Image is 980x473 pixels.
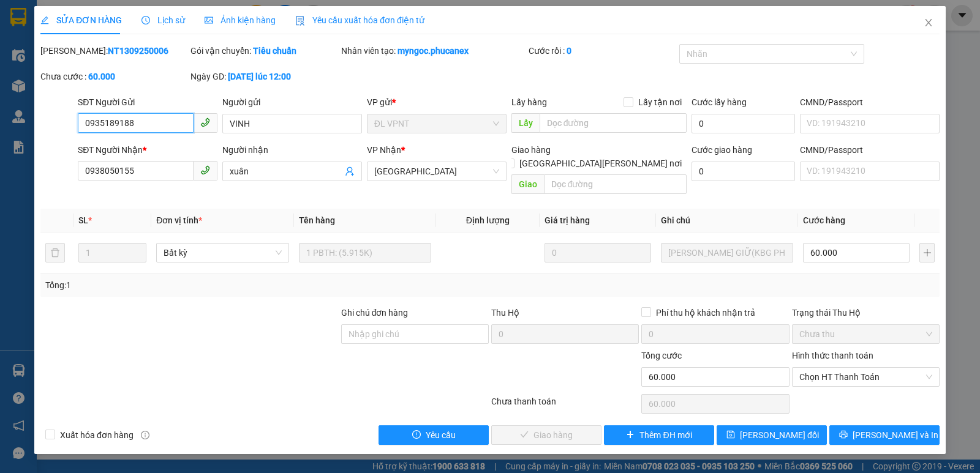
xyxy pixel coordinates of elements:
[919,243,935,263] button: plus
[295,15,424,25] span: Yêu cầu xuất hóa đơn điện tử
[40,70,188,83] div: Chưa cước :
[639,428,692,442] span: Thêm ĐH mới
[626,430,635,440] span: plus
[740,428,819,442] span: [PERSON_NAME] đổi
[253,46,296,56] b: Tiêu chuẩn
[656,209,798,233] th: Ghi chú
[799,368,932,386] span: Chọn HT Thanh Toán
[164,244,281,262] span: Bất kỳ
[379,425,489,445] button: exclamation-circleYêu cầu
[374,162,499,181] span: ĐL Quận 1
[55,428,138,442] span: Xuất hóa đơn hàng
[829,425,940,445] button: printer[PERSON_NAME] và In
[529,44,676,58] div: Cước rồi :
[341,324,489,344] input: Ghi chú đơn hàng
[800,95,940,109] div: CMND/Passport
[78,215,88,225] span: SL
[511,145,551,155] span: Giao hàng
[374,114,499,133] span: ĐL VPNT
[190,44,338,58] div: Gói vận chuyển:
[717,425,827,445] button: save[PERSON_NAME] đổi
[345,166,355,176] span: user-add
[78,95,217,109] div: SĐT Người Gửi
[692,114,795,133] input: Cước lấy hàng
[40,16,49,24] span: edit
[141,16,150,24] span: clock-circle
[803,215,845,225] span: Cước hàng
[228,72,291,81] b: [DATE] lúc 12:00
[141,15,185,25] span: Lịch sử
[567,46,571,56] b: 0
[604,425,714,445] button: plusThêm ĐH mới
[651,306,760,319] span: Phí thu hộ khách nhận trả
[853,428,938,442] span: [PERSON_NAME] và In
[205,15,276,25] span: Ảnh kiện hàng
[200,117,210,127] span: phone
[398,46,469,56] b: myngoc.phucanex
[799,325,932,343] span: Chưa thu
[511,113,540,133] span: Lấy
[514,157,687,170] span: [GEOGRAPHIC_DATA][PERSON_NAME] nơi
[299,243,431,263] input: VD: Bàn, Ghế
[108,46,168,56] b: NT1309250006
[78,143,217,157] div: SĐT Người Nhận
[661,243,793,263] input: Ghi Chú
[40,15,122,25] span: SỬA ĐƠN HÀNG
[222,143,362,157] div: Người nhận
[545,243,651,263] input: 0
[792,351,873,360] label: Hình thức thanh toán
[88,72,115,81] b: 60.000
[412,430,421,440] span: exclamation-circle
[924,18,933,28] span: close
[190,70,338,83] div: Ngày GD:
[45,278,379,292] div: Tổng: 1
[295,16,305,26] img: icon
[726,430,735,440] span: save
[200,165,210,175] span: phone
[839,430,848,440] span: printer
[792,306,940,319] div: Trạng thái Thu Hộ
[341,308,409,318] label: Ghi chú đơn hàng
[692,145,752,155] label: Cước giao hàng
[367,145,401,155] span: VP Nhận
[156,215,202,225] span: Đơn vị tính
[511,97,547,107] span: Lấy hàng
[692,162,795,181] input: Cước giao hàng
[426,428,456,442] span: Yêu cầu
[692,97,747,107] label: Cước lấy hàng
[633,95,687,109] span: Lấy tận nơi
[911,6,946,40] button: Close
[141,431,149,439] span: info-circle
[540,113,687,133] input: Dọc đường
[299,215,335,225] span: Tên hàng
[491,425,601,445] button: checkGiao hàng
[490,395,640,416] div: Chưa thanh toán
[367,95,507,109] div: VP gửi
[222,95,362,109] div: Người gửi
[800,143,940,157] div: CMND/Passport
[45,243,65,263] button: delete
[40,44,188,58] div: [PERSON_NAME]:
[641,351,682,360] span: Tổng cước
[545,215,590,225] span: Giá trị hàng
[511,174,544,194] span: Giao
[491,308,519,318] span: Thu Hộ
[544,174,687,194] input: Dọc đường
[466,215,510,225] span: Định lượng
[341,44,527,58] div: Nhân viên tạo:
[205,16,213,24] span: picture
